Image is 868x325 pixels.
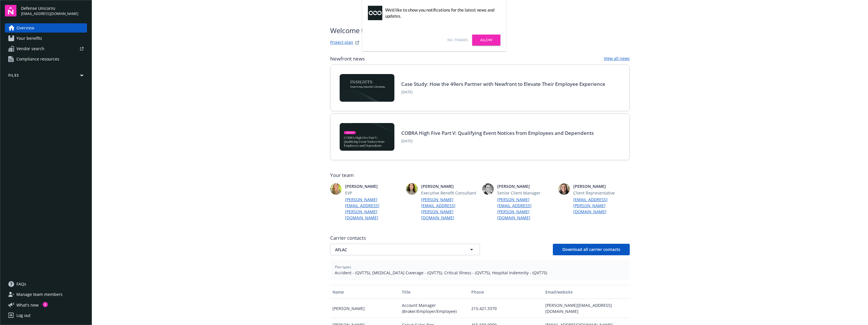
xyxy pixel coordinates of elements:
a: COBRA High Five Part V: Qualifying Event Notices from Employees and Dependents [401,130,594,136]
span: Manage team members [16,290,63,299]
span: Plan types [335,264,625,270]
span: Your benefits [16,34,42,43]
div: 215.421.3370 [469,299,543,318]
div: Name [332,289,397,295]
button: Defense Unicorns[EMAIL_ADDRESS][DOMAIN_NAME] [21,5,87,16]
img: BLOG-Card Image - Compliance - COBRA High Five Pt 5 - 09-11-25.jpg [340,123,394,151]
button: Phone [469,285,543,299]
span: [PERSON_NAME] [421,183,478,189]
a: Your benefits [5,34,87,43]
span: Overview [16,23,34,33]
span: [PERSON_NAME] [497,183,554,189]
div: [PERSON_NAME][EMAIL_ADDRESS][DOMAIN_NAME] [543,299,630,318]
img: navigator-logo.svg [5,5,16,16]
span: Download all carrier contacts [562,247,620,252]
div: Title [402,289,467,295]
div: Log out [16,311,31,320]
div: [PERSON_NAME] [330,299,400,318]
span: Defense Unicorns [21,5,78,11]
button: Files [5,73,87,80]
button: Email/website [543,285,630,299]
span: Your team [330,172,630,179]
a: FAQs [5,279,87,289]
img: photo [482,183,494,195]
button: Name [330,285,400,299]
a: View all news [604,55,630,62]
img: photo [330,183,342,195]
a: Case Study: How the 49ers Partner with Newfront to Elevate Their Employee Experience [401,81,605,87]
span: Senior Client Manager [497,190,554,196]
img: photo [406,183,418,195]
span: Newfront news [330,55,365,62]
button: Title [400,285,469,299]
img: photo [558,183,570,195]
span: [EMAIL_ADDRESS][DOMAIN_NAME] [21,11,78,16]
button: AFLAC [330,244,480,255]
span: [DATE] [401,90,605,95]
span: AFLAC [335,247,455,253]
span: [PERSON_NAME] [573,183,630,189]
span: EVP [345,190,402,196]
button: What's new1 [5,302,48,308]
span: FAQs [16,279,26,289]
button: Download all carrier contacts [553,244,630,255]
a: Compliance resources [5,54,87,64]
div: Phone [471,289,540,295]
span: [DATE] [401,139,594,144]
a: Manage team members [5,290,87,299]
span: Executive Benefit Consultant [421,190,478,196]
a: Project plan [330,39,353,46]
span: [PERSON_NAME] [345,183,402,189]
div: We'd like to show you notifications for the latest news and updates. [385,7,498,19]
a: projectPlanWebsite [354,39,361,46]
a: Vendor search [5,44,87,53]
a: Allow [472,35,500,46]
div: 1 [43,302,48,307]
span: Vendor search [16,44,44,53]
a: [PERSON_NAME][EMAIL_ADDRESS][PERSON_NAME][DOMAIN_NAME] [497,196,554,221]
div: Email/website [545,289,627,295]
div: Account Manager (Broker/Employer/Employee) [400,299,469,318]
span: What ' s new [16,302,39,308]
a: No, thanks [447,37,468,43]
a: Overview [5,23,87,33]
a: [EMAIL_ADDRESS][PERSON_NAME][DOMAIN_NAME] [573,196,630,215]
span: Client Representative [573,190,630,196]
span: Accident - (QVT75), [MEDICAL_DATA] Coverage - (QVT75), Critical Illness - (QVT75), Hospital Indem... [335,270,625,276]
span: Welcome to Navigator , [PERSON_NAME] [330,25,458,36]
img: Card Image - INSIGHTS copy.png [340,74,394,102]
span: Compliance resources [16,54,59,64]
span: Carrier contacts [330,235,630,241]
a: [PERSON_NAME][EMAIL_ADDRESS][PERSON_NAME][DOMAIN_NAME] [345,196,402,221]
a: [PERSON_NAME][EMAIL_ADDRESS][PERSON_NAME][DOMAIN_NAME] [421,196,478,221]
